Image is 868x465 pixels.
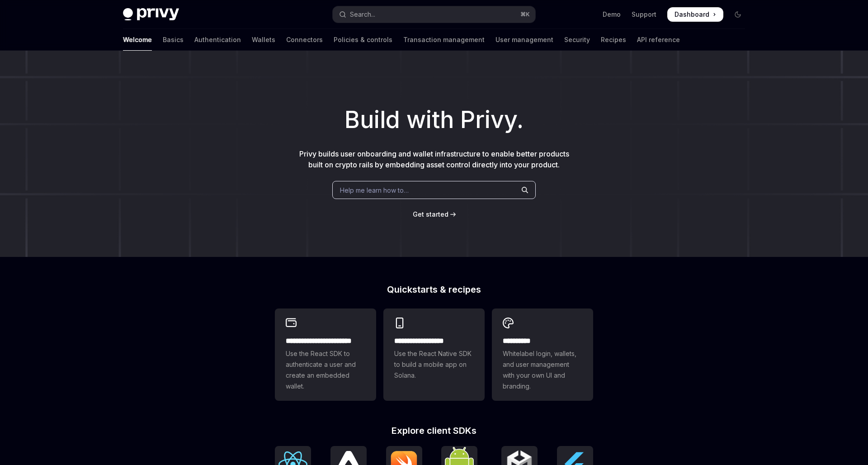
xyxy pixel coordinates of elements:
[275,426,593,435] h2: Explore client SDKs
[286,348,365,392] span: Use the React SDK to authenticate a user and create an embedded wallet.
[123,8,179,21] img: dark logo
[340,185,409,195] span: Help me learn how to…
[632,10,656,19] a: Support
[275,285,593,294] h2: Quickstarts & recipes
[286,29,323,51] a: Connectors
[383,308,485,401] a: **** **** **** ***Use the React Native SDK to build a mobile app on Solana.
[350,9,375,20] div: Search...
[14,102,854,138] h1: Build with Privy.
[601,29,626,51] a: Recipes
[731,7,745,22] button: Toggle dark mode
[413,210,448,218] span: Get started
[564,29,590,51] a: Security
[413,210,448,219] a: Get started
[333,6,535,23] button: Open search
[675,10,709,19] span: Dashboard
[394,348,474,381] span: Use the React Native SDK to build a mobile app on Solana.
[123,29,152,51] a: Welcome
[503,348,582,392] span: Whitelabel login, wallets, and user management with your own UI and branding.
[495,29,553,51] a: User management
[163,29,184,51] a: Basics
[194,29,241,51] a: Authentication
[252,29,275,51] a: Wallets
[334,29,392,51] a: Policies & controls
[403,29,485,51] a: Transaction management
[492,308,593,401] a: **** *****Whitelabel login, wallets, and user management with your own UI and branding.
[637,29,680,51] a: API reference
[520,11,530,18] span: ⌘ K
[299,149,569,169] span: Privy builds user onboarding and wallet infrastructure to enable better products built on crypto ...
[603,10,621,19] a: Demo
[667,7,723,22] a: Dashboard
